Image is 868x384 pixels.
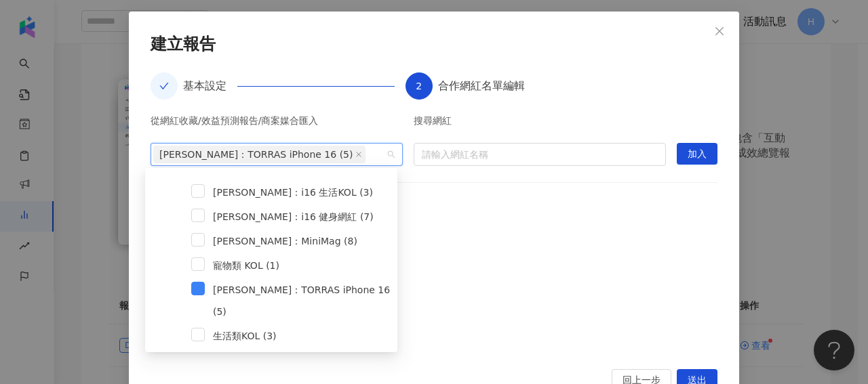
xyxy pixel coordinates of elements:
span: 生活類KOL (3) [213,330,277,341]
button: Close [706,18,733,45]
span: Wesley：TORRAS iPhone 16 (5) [210,279,395,322]
span: Wesley：TORRAS iPhone 16 (5) [153,146,366,163]
span: 2 [416,81,422,91]
div: 基本設定 [183,72,237,100]
span: [PERSON_NAME]：MiniMag (8) [213,236,357,247]
span: close [355,151,362,158]
span: Wesley：i16 生活KOL (3) [210,182,395,203]
span: Joyce：MiniMag (8) [210,230,395,252]
button: 加入 [677,143,717,165]
span: close [714,26,725,37]
div: 從網紅收藏/效益預測報告/商案媒合匯入 [151,116,403,132]
span: [PERSON_NAME]：i16 健身網紅 (7) [213,211,374,222]
div: 搜尋網紅 [414,116,666,132]
div: 已加入網紅：0 位 [151,199,717,214]
span: 寵物類 KOL (1) [210,255,395,276]
div: 建立報告 [151,33,717,56]
span: [PERSON_NAME]：TORRAS iPhone 16 (5) [213,284,390,317]
div: 合作網紅名單編輯 [438,72,525,100]
span: 加入 [688,144,707,165]
span: Wesley：i16 健身網紅 (7) [210,206,395,228]
span: check [159,81,169,91]
span: 寵物類 KOL (1) [213,260,279,271]
span: [PERSON_NAME]：i16 生活KOL (3) [213,187,373,198]
span: [PERSON_NAME]：TORRAS iPhone 16 (5) [159,146,353,163]
span: 生活類KOL (3) [210,325,395,347]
